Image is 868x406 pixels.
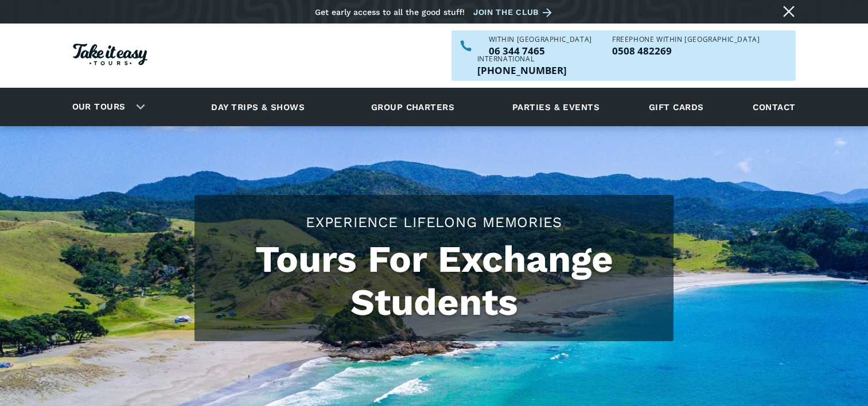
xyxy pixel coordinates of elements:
p: 06 344 7465 [489,46,592,56]
a: Close message [780,2,798,21]
a: Join the club [473,5,556,19]
div: Our tours [59,91,154,123]
a: Group charters [357,91,469,123]
div: International [477,56,567,63]
img: Take it easy Tours logo [73,44,147,65]
p: 0508 482269 [612,46,760,56]
div: WITHIN [GEOGRAPHIC_DATA] [489,36,592,43]
a: Gift cards [643,91,710,123]
h2: Experience lifelong memories [206,212,662,232]
a: Call us freephone within NZ on 0508482269 [612,46,760,56]
a: Call us outside of NZ on +6463447465 [477,65,567,75]
div: Freephone WITHIN [GEOGRAPHIC_DATA] [612,36,760,43]
h1: Tours For Exchange Students [206,238,662,324]
p: [PHONE_NUMBER] [477,65,567,75]
a: Contact [747,91,801,123]
a: Day trips & shows [197,91,319,123]
a: Call us within NZ on 063447465 [489,46,592,56]
a: Homepage [73,38,147,74]
a: Parties & events [507,91,605,123]
a: Our tours [64,93,134,120]
div: Get early access to all the good stuff! [315,7,465,17]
